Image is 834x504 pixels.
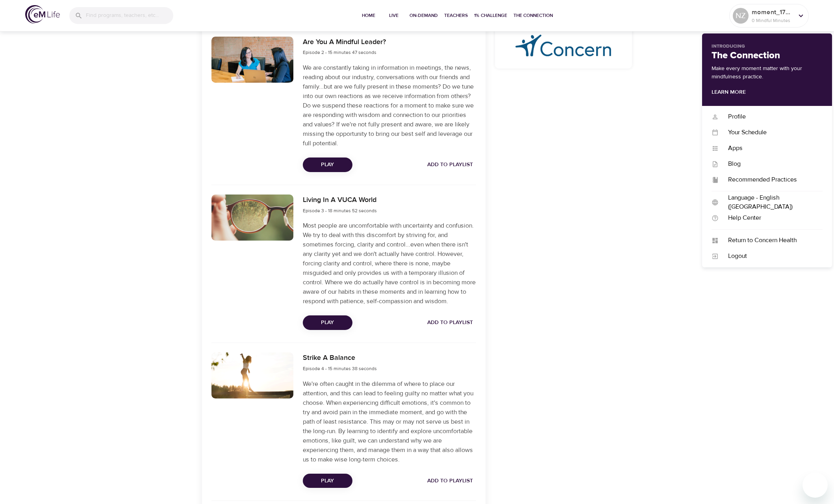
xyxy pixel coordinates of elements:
h2: The Connection [712,50,823,61]
span: Teachers [444,11,468,20]
div: Language - English ([GEOGRAPHIC_DATA]) [719,193,823,211]
button: Add to Playlist [424,157,476,172]
span: 1% Challenge [474,11,507,20]
p: Make every moment matter with your mindfulness practice. [712,65,823,81]
p: moment_1758593029 [752,7,793,17]
div: Logout [719,252,823,261]
div: Blog [719,159,823,169]
p: We're often caught in the dilemma of where to place our attention, and this can lead to feeling g... [303,379,476,464]
div: Profile [719,112,823,121]
button: Play [303,474,352,488]
input: Find programs, teachers, etc... [86,7,173,24]
img: concern-logo%20%281%29.png [515,35,612,56]
button: Add to Playlist [424,315,476,330]
span: Play [309,160,346,170]
p: Most people are uncomfortable with uncertainty and confusion. We try to deal with this discomfort... [303,221,476,306]
h6: Living In A VUCA World [303,195,377,206]
span: Add to Playlist [427,476,473,486]
div: Recommended Practices [719,175,823,184]
p: We are constantly taking in information in meetings, the news, reading about our industry, conver... [303,63,476,148]
span: Episode 3 - 18 minutes 52 seconds [303,208,377,214]
div: Your Schedule [719,128,823,137]
span: Home [359,11,378,20]
span: Live [384,11,403,20]
h6: Are You A Mindful Leader? [303,37,386,48]
span: On-Demand [410,11,438,20]
div: Return to Concern Health [719,236,823,245]
span: Add to Playlist [427,318,473,328]
span: The Connection [513,11,553,20]
span: Play [309,318,346,328]
span: Add to Playlist [427,160,473,170]
button: Play [303,315,352,330]
span: Episode 2 - 15 minutes 47 seconds [303,49,376,56]
div: Apps [719,144,823,153]
button: Play [303,157,352,172]
img: logo [25,5,60,24]
h6: Strike A Balance [303,352,377,364]
div: Help Center [719,213,823,222]
button: Add to Playlist [424,474,476,488]
span: Play [309,476,346,486]
p: 0 Mindful Minutes [752,17,793,24]
div: NZ [733,8,749,24]
p: Introducing [712,43,823,50]
a: Learn More [712,89,746,96]
span: Episode 4 - 15 minutes 38 seconds [303,365,377,372]
iframe: Button to launch messaging window [802,472,828,498]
